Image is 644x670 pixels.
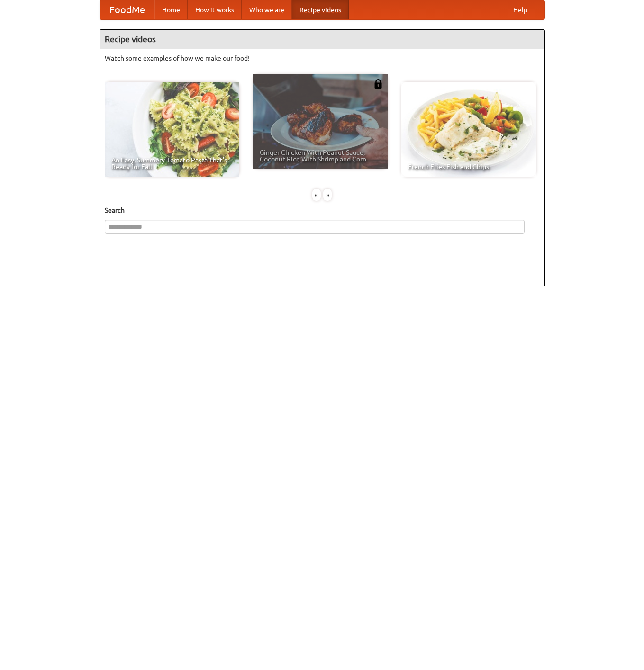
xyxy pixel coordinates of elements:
img: 483408.png [373,79,383,89]
h4: Recipe videos [100,30,544,49]
a: FoodMe [100,0,154,19]
a: An Easy, Summery Tomato Pasta That's Ready for Fall [105,82,239,177]
span: French Fries Fish and Chips [408,163,529,170]
span: An Easy, Summery Tomato Pasta That's Ready for Fall [111,157,233,170]
a: Who we are [242,0,292,19]
h5: Search [105,205,540,215]
a: Home [154,0,188,19]
div: « [312,189,321,201]
a: Recipe videos [292,0,349,19]
a: Help [506,0,535,19]
div: » [323,189,332,201]
p: Watch some examples of how we make our food! [105,54,540,63]
a: How it works [188,0,242,19]
a: French Fries Fish and Chips [401,82,536,177]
